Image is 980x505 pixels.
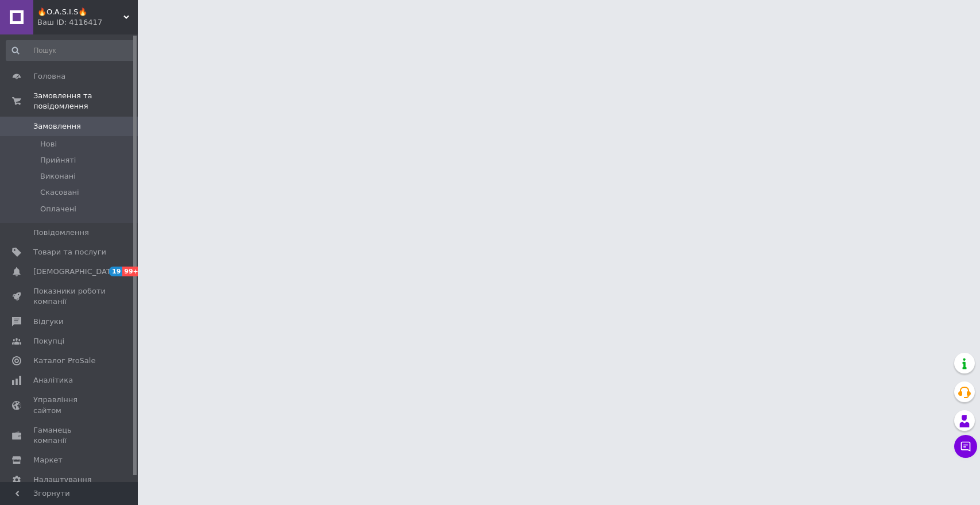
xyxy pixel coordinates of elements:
[33,356,95,366] span: Каталог ProSale
[33,425,106,446] span: Гаманець компанії
[109,267,122,276] span: 19
[33,395,106,415] span: Управління сайтом
[40,171,76,182] span: Виконані
[33,336,64,346] span: Покупці
[33,71,65,82] span: Головна
[33,91,138,111] span: Замовлення та повідомлення
[37,17,138,28] div: Ваш ID: 4116417
[33,475,92,485] span: Налаштування
[40,187,79,198] span: Скасовані
[122,267,141,276] span: 99+
[33,228,89,238] span: Повідомлення
[40,155,76,165] span: Прийняті
[40,204,76,214] span: Оплачені
[33,286,106,307] span: Показники роботи компанії
[33,455,63,465] span: Маркет
[33,247,106,257] span: Товари та послуги
[33,317,63,327] span: Відгуки
[33,121,81,132] span: Замовлення
[954,435,977,458] button: Чат з покупцем
[37,7,123,17] span: 🔥O.A.S.I.S🔥
[33,267,118,277] span: [DEMOGRAPHIC_DATA]
[33,375,73,386] span: Аналітика
[40,139,57,149] span: Нові
[6,40,135,61] input: Пошук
